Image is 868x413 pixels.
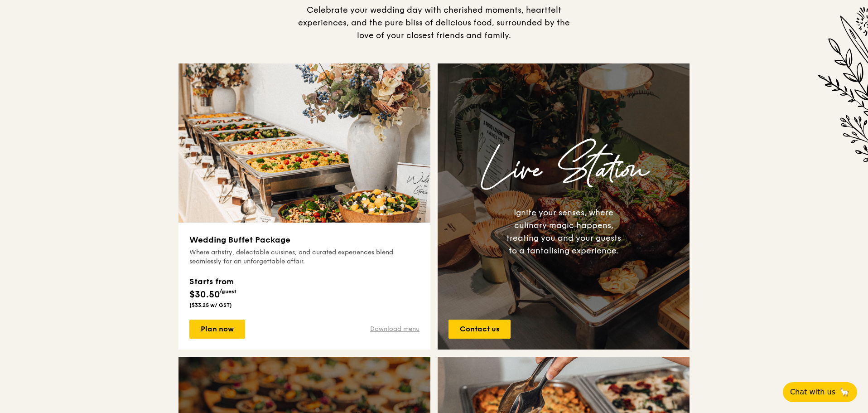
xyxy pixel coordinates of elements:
div: Ignite your senses, where culinary magic happens, treating you and your guests to a tantalising e... [503,206,624,257]
div: Celebrate your wedding day with cherished moments, heartfelt experiences, and the pure bliss of d... [294,4,574,42]
a: Plan now [189,320,245,339]
h3: Wedding Buffet Package [189,233,420,246]
span: 🦙 [839,387,850,398]
span: /guest [219,288,236,295]
div: ($33.25 w/ GST) [189,301,236,309]
a: Contact us [448,320,511,339]
div: Starts from [189,275,236,288]
button: Chat with us🦙 [783,382,857,402]
div: Where artistry, delectable cuisines, and curated experiences blend seamlessly for an unforgettabl... [189,248,420,266]
span: Chat with us [790,387,835,398]
div: $30.50 [189,275,236,301]
img: grain-wedding-buffet-package-thumbnail.jpg [178,63,430,223]
a: Download menu [370,325,420,334]
h3: Live Station [445,141,682,199]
